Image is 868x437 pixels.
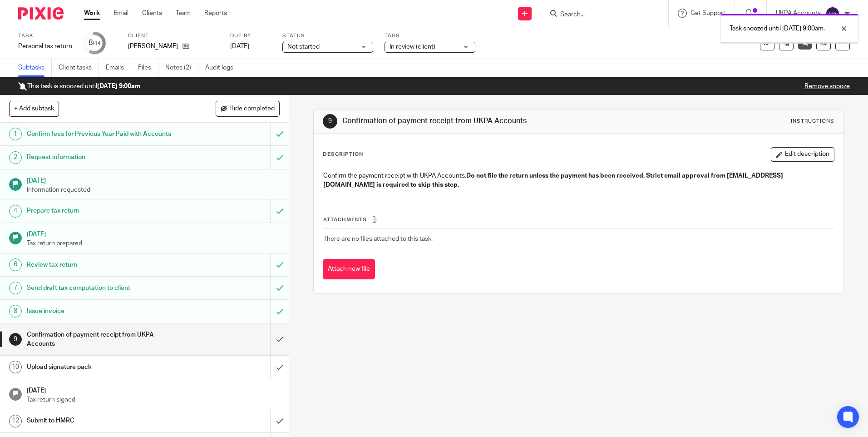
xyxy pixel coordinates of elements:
[128,32,219,40] label: Client
[89,38,101,48] div: 8
[9,205,22,218] div: 4
[282,32,373,40] label: Status
[138,59,158,77] a: Files
[18,42,72,51] div: Personal tax return
[9,282,22,294] div: 7
[27,414,183,427] h1: Submit to HMRC
[323,114,337,129] div: 9
[804,83,850,89] a: Remove snooze
[18,82,140,91] p: This task is snoozed until
[9,101,59,116] button: + Add subtask
[27,228,280,239] h1: [DATE]
[97,83,140,89] b: [DATE] 9:00am
[385,32,475,40] label: Tags
[27,281,183,295] h1: Send draft tax computation to client
[9,333,22,346] div: 9
[390,44,435,50] span: In review (client)
[27,384,280,395] h1: [DATE]
[9,415,22,427] div: 12
[342,116,598,126] h1: Confirmation of payment receipt from UKPA Accounts
[230,32,271,40] label: Due by
[27,304,183,318] h1: Issue invoice
[771,147,834,162] button: Edit description
[18,7,64,20] img: Pixie
[93,41,101,46] small: /14
[825,6,840,21] img: svg%3E
[9,128,22,140] div: 1
[27,395,280,404] p: Tax return signed
[323,217,367,222] span: Attachments
[216,101,280,116] button: Hide completed
[323,259,375,279] button: Attach new file
[323,236,433,242] span: There are no files attached to this task.
[27,185,280,194] p: Information requested
[204,9,227,18] a: Reports
[229,105,275,113] span: Hide completed
[287,44,320,50] span: Not started
[27,328,183,351] h1: Confirmation of payment receipt from UKPA Accounts
[27,174,280,185] h1: [DATE]
[84,9,100,18] a: Work
[9,305,22,318] div: 8
[791,118,834,125] div: Instructions
[106,59,131,77] a: Emails
[27,258,183,272] h1: Review tax return
[466,173,645,179] strong: Do not file the return unless the payment has been received.
[113,9,128,18] a: Email
[176,9,191,18] a: Team
[128,42,178,51] p: [PERSON_NAME]
[9,361,22,373] div: 10
[323,171,833,190] p: Confirm the payment receipt with UKPA Accounts.
[323,151,363,158] p: Description
[165,59,198,77] a: Notes (2)
[27,127,183,141] h1: Confirm fees for Previous Year Paid with Accounts
[18,59,52,77] a: Subtasks
[27,239,280,248] p: Tax return prepared
[27,360,183,374] h1: Upload signature pack
[18,32,72,40] label: Task
[9,258,22,271] div: 6
[142,9,162,18] a: Clients
[230,43,249,50] span: [DATE]
[205,59,240,77] a: Audit logs
[9,151,22,164] div: 2
[59,59,99,77] a: Client tasks
[27,204,183,218] h1: Prepare tax return
[27,150,183,164] h1: Request information
[730,24,825,33] p: Task snoozed until [DATE] 9:00am.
